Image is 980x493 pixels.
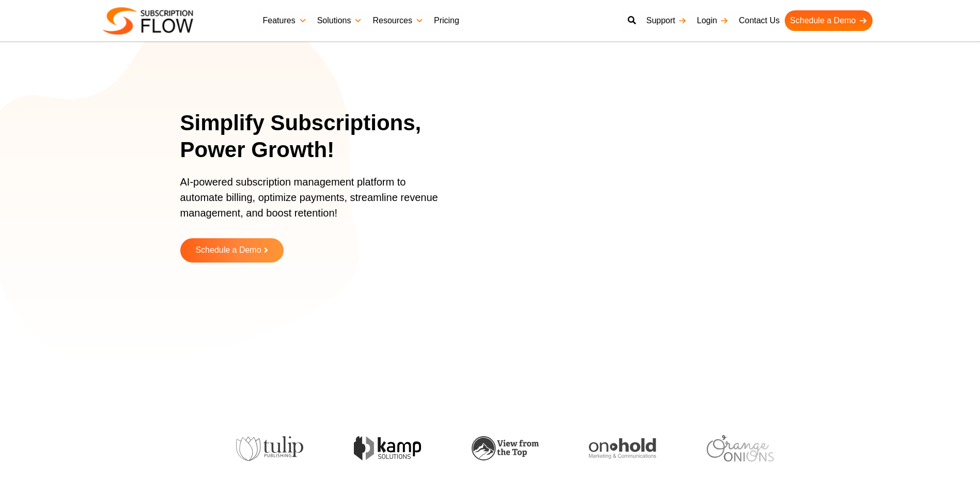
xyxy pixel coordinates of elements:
img: onhold-marketing [555,438,622,459]
h1: Simplify Subscriptions, Power Growth! [180,110,462,164]
p: AI-powered subscription management platform to automate billing, optimize payments, streamline re... [180,174,449,231]
a: Resources [367,10,428,31]
a: Solutions [312,10,368,31]
a: Support [641,10,692,31]
a: Contact Us [734,10,785,31]
a: Schedule a Demo [180,238,284,263]
img: Subscriptionflow [103,7,193,35]
a: Login [692,10,734,31]
img: orange-onions [673,435,740,461]
img: view-from-the-top [438,436,505,460]
img: kamp-solution [320,436,387,460]
span: Schedule a Demo [195,246,261,255]
a: Features [258,10,312,31]
a: Schedule a Demo [785,10,872,31]
a: Pricing [429,10,464,31]
img: tulip-publishing [203,436,270,461]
